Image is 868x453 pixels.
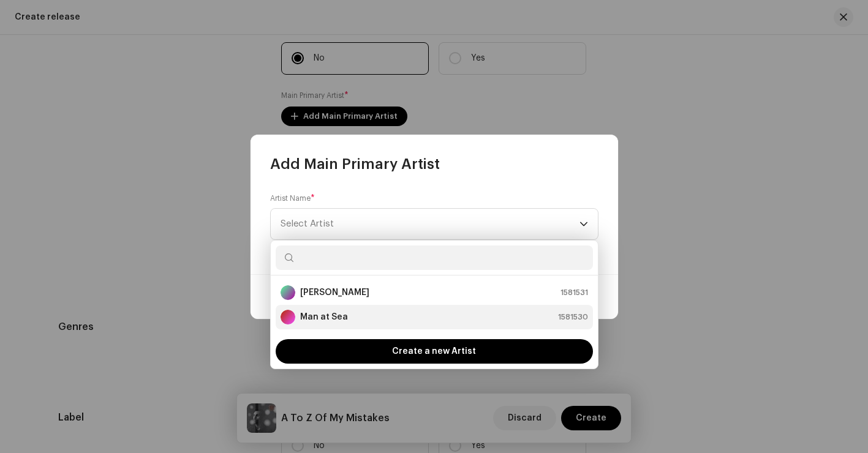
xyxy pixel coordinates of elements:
[270,193,315,203] label: Artist Name
[276,280,593,305] li: Jacob Bright
[281,219,334,228] span: Select Artist
[281,209,579,239] span: Select Artist
[558,311,588,323] span: 1581530
[270,154,440,174] span: Add Main Primary Artist
[560,286,588,299] span: 1581531
[271,275,598,334] ul: Option List
[579,209,588,239] div: dropdown trigger
[276,305,593,329] li: Man at Sea
[300,286,369,299] strong: [PERSON_NAME]
[300,311,348,323] strong: Man at Sea
[392,339,476,364] span: Create a new Artist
